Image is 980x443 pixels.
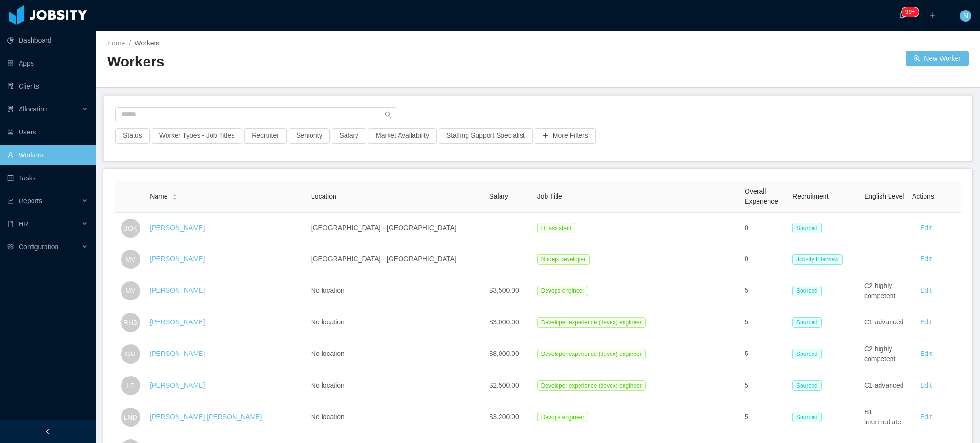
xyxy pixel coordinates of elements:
span: $3,200.00 [489,413,519,421]
span: Sourced [792,223,822,233]
a: [PERSON_NAME] [150,318,205,326]
span: Overall Experience [745,188,778,205]
button: icon: plusMore Filters [535,128,596,144]
span: Devops engineer [537,412,589,422]
span: Recruitment [792,192,828,200]
span: N [963,10,968,22]
button: Staffing Support Specialist [439,128,533,144]
div: Sort [172,192,178,199]
span: Sourced [792,317,822,328]
td: No location [307,307,486,338]
td: C1 advanced [860,370,908,401]
span: Developer experience (devex) engineer [537,380,646,391]
td: No location [307,370,486,401]
span: RHS [123,313,138,332]
td: 5 [741,370,789,401]
td: 0 [741,244,789,275]
span: Workers [134,39,159,47]
a: icon: robotUsers [7,122,88,142]
span: Job Title [537,192,562,200]
h2: Workers [107,52,538,72]
i: icon: solution [7,106,14,112]
a: icon: auditClients [7,77,88,96]
span: MV [125,250,135,269]
button: Salary [332,128,366,144]
a: [PERSON_NAME] [PERSON_NAME] [150,413,262,421]
td: C2 highly competent [860,275,908,307]
span: Developer experience (devex) engineer [537,349,646,359]
span: LND [124,408,137,427]
a: [PERSON_NAME] [150,255,205,263]
i: icon: caret-down [172,196,177,199]
i: icon: search [385,111,391,118]
span: Actions [912,192,934,200]
td: 5 [741,275,789,307]
a: icon: profileTasks [7,168,88,188]
span: Sourced [792,380,822,391]
td: No location [307,275,486,307]
span: $8,000.00 [489,350,519,357]
td: 5 [741,307,789,338]
a: Sourced [792,318,825,326]
a: Sourced [792,224,825,232]
td: [GEOGRAPHIC_DATA] - [GEOGRAPHIC_DATA] [307,244,486,275]
a: Edit [920,413,932,421]
span: BOK [123,219,138,238]
td: B1 intermediate [860,401,908,433]
sup: 1661 [902,7,919,17]
a: Sourced [792,287,825,294]
i: icon: plus [929,12,936,19]
a: icon: appstoreApps [7,54,88,73]
a: Sourced [792,413,825,421]
span: LP [126,376,134,395]
span: Nodejs developer [537,254,590,265]
span: Reports [19,197,42,205]
span: GM [125,344,136,364]
span: Salary [489,192,508,200]
span: MV [125,281,135,300]
span: English Level [864,192,904,200]
td: C1 advanced [860,307,908,338]
td: 5 [741,401,789,433]
a: [PERSON_NAME] [150,287,205,294]
span: Devops engineer [537,286,589,296]
span: $3,000.00 [489,318,519,326]
span: Sourced [792,286,822,296]
span: / [129,39,131,47]
i: icon: line-chart [7,198,14,204]
i: icon: setting [7,244,14,250]
span: Allocation [19,105,48,113]
button: Status [115,128,150,144]
a: icon: userWorkers [7,145,88,165]
td: C2 highly competent [860,338,908,370]
a: Edit [920,255,932,263]
button: Recruiter [244,128,287,144]
button: icon: usergroup-addNew Worker [906,51,969,66]
button: Seniority [289,128,330,144]
button: Worker Types - Job Titles [152,128,242,144]
td: 0 [741,213,789,244]
span: Jobsity Interview [792,254,843,265]
span: HR [19,220,28,228]
a: [PERSON_NAME] [150,224,205,232]
td: No location [307,401,486,433]
button: Market Availability [368,128,437,144]
a: Jobsity Interview [792,255,846,263]
i: icon: book [7,221,14,227]
span: Hr assistant [537,223,575,233]
i: icon: caret-up [172,193,177,196]
a: Edit [920,287,932,294]
span: Sourced [792,412,822,422]
td: No location [307,338,486,370]
a: icon: pie-chartDashboard [7,31,88,50]
a: Sourced [792,350,825,357]
td: [GEOGRAPHIC_DATA] - [GEOGRAPHIC_DATA] [307,213,486,244]
a: Edit [920,381,932,389]
a: Edit [920,224,932,232]
span: $3,500.00 [489,287,519,294]
span: $2,500.00 [489,381,519,389]
a: Edit [920,350,932,357]
td: 5 [741,338,789,370]
span: Location [311,192,336,200]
